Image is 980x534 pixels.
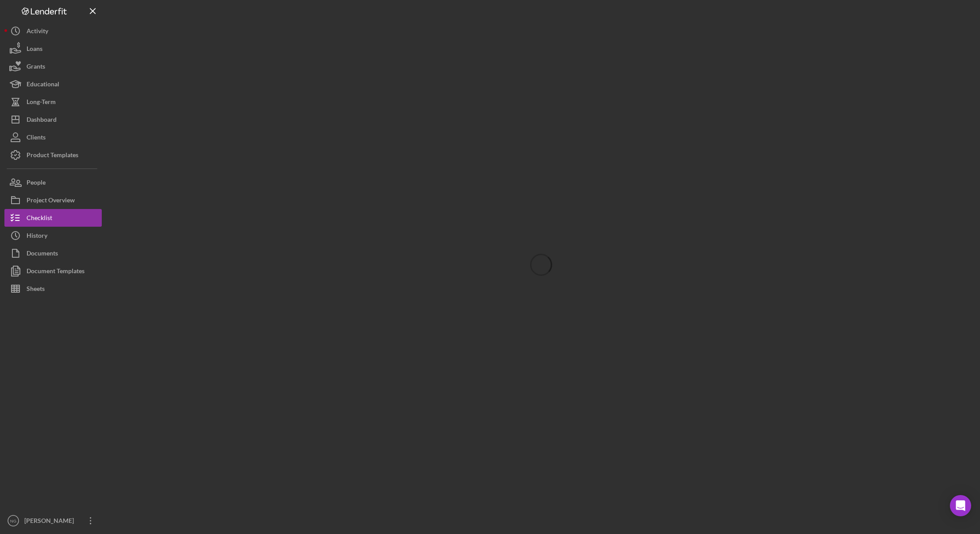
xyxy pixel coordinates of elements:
[27,22,48,42] div: Activity
[27,58,45,77] div: Grants
[27,191,75,211] div: Project Overview
[27,128,46,148] div: Clients
[27,174,46,193] div: People
[4,244,102,262] button: Documents
[27,262,85,282] div: Document Templates
[4,227,102,244] button: History
[27,93,56,113] div: Long-Term
[4,262,102,280] button: Document Templates
[22,512,80,532] div: [PERSON_NAME]
[4,146,102,164] button: Product Templates
[4,75,102,93] button: Educational
[4,40,102,58] button: Loans
[4,111,102,128] button: Dashboard
[27,75,59,95] div: Educational
[27,280,45,300] div: Sheets
[4,174,102,191] button: People
[27,40,42,60] div: Loans
[4,191,102,209] button: Project Overview
[4,58,102,75] button: Grants
[27,209,52,229] div: Checklist
[4,22,102,40] button: Activity
[10,519,16,523] text: NG
[4,209,102,227] button: Checklist
[4,128,102,146] button: Clients
[27,111,57,131] div: Dashboard
[4,512,102,530] button: NG[PERSON_NAME]
[27,227,47,247] div: History
[27,146,78,166] div: Product Templates
[950,495,971,516] div: Open Intercom Messenger
[4,280,102,298] button: Sheets
[27,244,58,264] div: Documents
[4,93,102,111] button: Long-Term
